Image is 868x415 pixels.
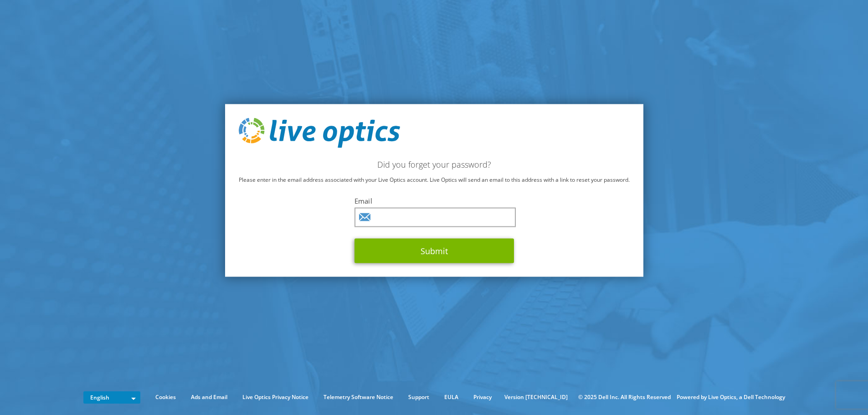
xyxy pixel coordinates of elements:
[354,196,514,205] label: Email
[239,159,630,169] h2: Did you forget your password?
[677,392,785,402] li: Powered by Live Optics, a Dell Technology
[500,392,572,402] li: Version [TECHNICAL_ID]
[184,392,234,402] a: Ads and Email
[149,392,183,402] a: Cookies
[401,392,436,402] a: Support
[574,392,675,402] li: © 2025 Dell Inc. All Rights Reserved
[467,392,498,402] a: Privacy
[239,174,630,184] p: Please enter in the email address associated with your Live Optics account. Live Optics will send...
[317,392,400,402] a: Telemetry Software Notice
[239,118,400,148] img: live_optics_svg.svg
[236,392,315,402] a: Live Optics Privacy Notice
[354,238,514,263] button: Submit
[437,392,465,402] a: EULA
